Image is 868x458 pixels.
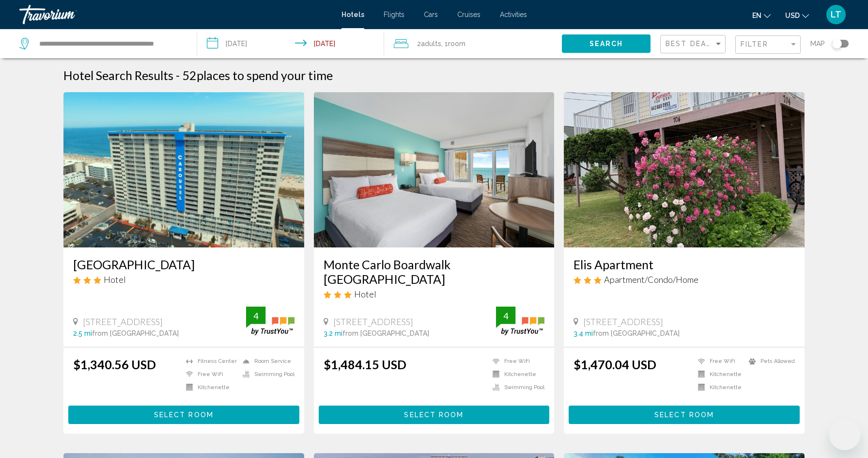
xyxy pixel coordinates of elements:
[573,274,795,285] div: 3 star Apartment
[68,406,299,424] button: Select Room
[488,370,544,378] li: Kitchenette
[752,8,771,22] button: Change language
[342,329,429,337] span: from [GEOGRAPHIC_DATA]
[182,68,333,82] h2: 52
[314,92,555,247] img: Hotel image
[197,68,333,82] span: places to spend your time
[424,11,438,18] a: Cars
[693,357,744,365] li: Free WiFi
[68,408,299,419] a: Select Room
[500,11,527,18] a: Activities
[246,307,294,335] img: trustyou-badge.svg
[562,34,651,52] button: Search
[324,257,545,286] a: Monte Carlo Boardwalk [GEOGRAPHIC_DATA]
[73,329,92,337] span: 2.5 mi
[417,37,441,50] span: 2
[693,383,744,392] li: Kitchenette
[496,307,544,335] img: trustyou-badge.svg
[83,316,163,327] span: [STREET_ADDRESS]
[666,40,723,49] mat-select: Sort by
[741,40,768,48] span: Filter
[19,5,332,24] a: Travorium
[246,310,265,322] div: 4
[752,12,761,19] span: en
[825,39,849,48] button: Toggle map
[341,11,364,18] a: Hotels
[569,408,800,419] a: Select Room
[569,406,800,424] button: Select Room
[829,419,860,450] iframe: Кнопка запуска окна обмена сообщениями
[735,35,801,55] button: Filter
[604,274,698,285] span: Apartment/Condo/Home
[181,370,238,378] li: Free WiFi
[457,11,480,18] a: Cruises
[324,357,406,372] ins: $1,484.15 USD
[488,383,544,392] li: Swimming Pool
[421,40,441,48] span: Adults
[319,406,550,424] button: Select Room
[573,357,656,372] ins: $1,470.04 USD
[73,257,294,272] a: [GEOGRAPHIC_DATA]
[154,411,214,419] span: Select Room
[73,274,294,285] div: 3 star Hotel
[319,408,550,419] a: Select Room
[181,357,238,365] li: Fitness Center
[324,289,545,299] div: 3 star Hotel
[384,11,404,18] a: Flights
[333,316,413,327] span: [STREET_ADDRESS]
[564,92,805,247] img: Hotel image
[831,10,841,19] span: LT
[92,329,179,337] span: from [GEOGRAPHIC_DATA]
[448,40,465,48] span: Room
[197,29,385,58] button: Check-in date: Aug 28, 2025 Check-out date: Sep 2, 2025
[73,357,156,372] ins: $1,340.56 USD
[404,411,464,419] span: Select Room
[63,92,304,247] img: Hotel image
[593,329,680,337] span: from [GEOGRAPHIC_DATA]
[583,316,663,327] span: [STREET_ADDRESS]
[488,357,544,365] li: Free WiFi
[693,370,744,378] li: Kitchenette
[496,310,515,322] div: 4
[324,329,342,337] span: 3.2 mi
[176,68,180,82] span: -
[104,274,126,285] span: Hotel
[384,29,562,58] button: Travelers: 2 adults, 0 children
[238,370,294,378] li: Swimming Pool
[354,289,376,299] span: Hotel
[666,40,716,48] span: Best Deals
[654,411,714,419] span: Select Room
[744,357,795,365] li: Pets Allowed
[238,357,294,365] li: Room Service
[181,383,238,392] li: Kitchenette
[785,12,800,19] span: USD
[785,8,809,22] button: Change currency
[63,68,173,82] h1: Hotel Search Results
[823,4,849,25] button: User Menu
[810,37,825,50] span: Map
[573,329,593,337] span: 3.4 mi
[441,37,465,50] span: , 1
[589,40,623,48] span: Search
[573,257,795,272] a: Elis Apartment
